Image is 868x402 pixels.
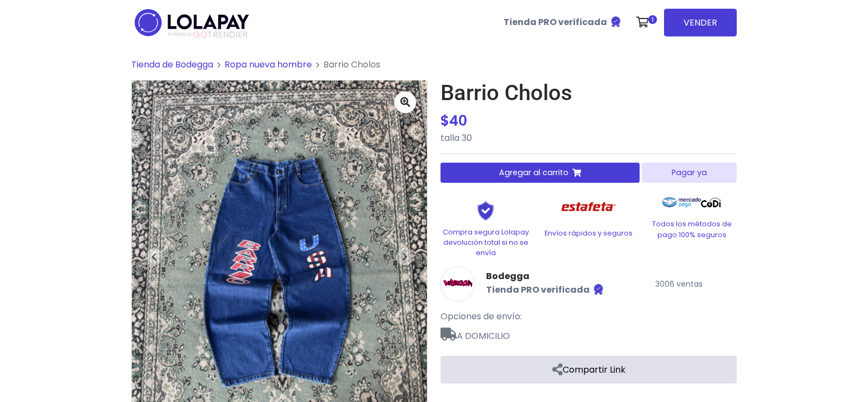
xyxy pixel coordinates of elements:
img: Shield [458,200,513,221]
img: Codi Logo [701,191,721,213]
span: Agregar al carrito [499,167,569,178]
span: TRENDIER [168,30,248,40]
img: Bodegga [441,267,475,301]
span: 40 [449,111,467,131]
p: talla 30 [441,132,737,145]
b: Tienda PRO verificada [486,284,590,296]
span: A DOMICILIO [441,323,737,343]
img: logo [131,5,252,40]
span: POWERED BY [168,32,193,38]
small: 3006 ventas [655,279,703,289]
p: Todos los métodos de pago 100% seguros [647,219,737,239]
button: Agregar al carrito [441,163,640,183]
button: Pagar ya [642,163,737,183]
img: Tienda verificada [592,283,605,296]
h1: Barrio Cholos [441,80,737,106]
span: Opciones de envío: [441,310,522,323]
img: Mercado Pago Logo [662,191,701,213]
img: Estafeta Logo [553,191,625,222]
a: Bodegga [486,270,605,283]
a: Compartir Link [441,356,737,384]
a: Ropa nueva hombre [225,58,312,71]
nav: breadcrumb [131,58,737,80]
a: VENDER [664,9,737,36]
span: 1 [648,15,657,24]
p: Envíos rápidos y seguros [544,228,634,238]
span: Barrio Cholos [323,58,380,71]
div: $ [441,110,737,132]
a: 1 [631,6,660,39]
a: Tienda de Bodegga [131,58,213,71]
b: Tienda PRO verificada [503,16,607,28]
p: Compra segura Lolapay devolución total si no se envía [441,227,531,258]
span: GO [193,28,207,41]
img: Tienda verificada [609,15,622,28]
